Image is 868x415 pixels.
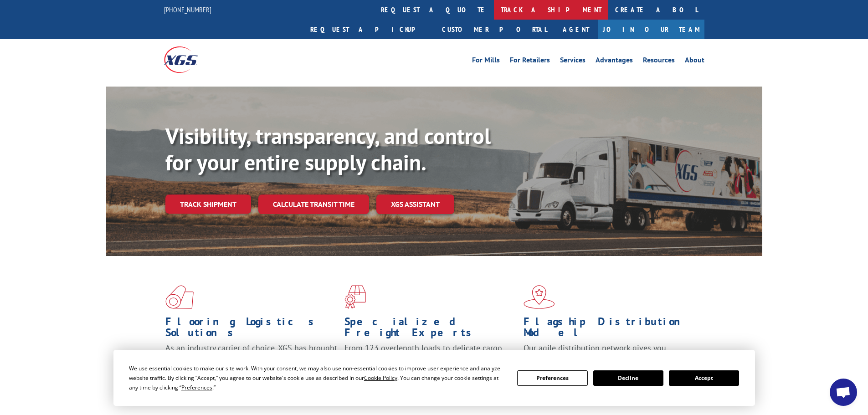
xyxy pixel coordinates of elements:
[560,56,586,67] a: Services
[129,364,506,392] div: We use essential cookies to make our site work. With your consent, we may also use non-essential ...
[510,56,550,67] a: For Retailers
[164,5,211,14] a: [PHONE_NUMBER]
[376,195,454,214] a: XGS ASSISTANT
[165,343,337,375] span: As an industry carrier of choice, XGS has brought innovation and dedication to flooring logistics...
[303,20,435,39] a: Request a pickup
[344,343,517,383] p: From 123 overlength loads to delicate cargo, our experienced staff knows the best way to move you...
[830,379,857,406] div: Open chat
[685,56,704,67] a: About
[258,195,369,214] a: Calculate transit time
[344,285,366,309] img: xgs-icon-focused-on-flooring-red
[524,285,555,309] img: xgs-icon-flagship-distribution-model-red
[643,56,675,67] a: Resources
[435,20,554,39] a: Customer Portal
[165,195,251,214] a: Track shipment
[593,370,663,386] button: Decline
[165,285,194,309] img: xgs-icon-total-supply-chain-intelligence-red
[554,20,598,39] a: Agent
[669,370,739,386] button: Accept
[524,316,696,343] h1: Flagship Distribution Model
[596,56,633,67] a: Advantages
[364,374,397,382] span: Cookie Policy
[524,343,691,364] span: Our agile distribution network gives you nationwide inventory management on demand.
[598,20,704,39] a: Join Our Team
[517,370,587,386] button: Preferences
[472,56,500,67] a: For Mills
[344,316,517,343] h1: Specialized Freight Experts
[165,316,338,343] h1: Flooring Logistics Solutions
[113,350,755,406] div: Cookie Consent Prompt
[181,384,212,391] span: Preferences
[165,122,491,176] b: Visibility, transparency, and control for your entire supply chain.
